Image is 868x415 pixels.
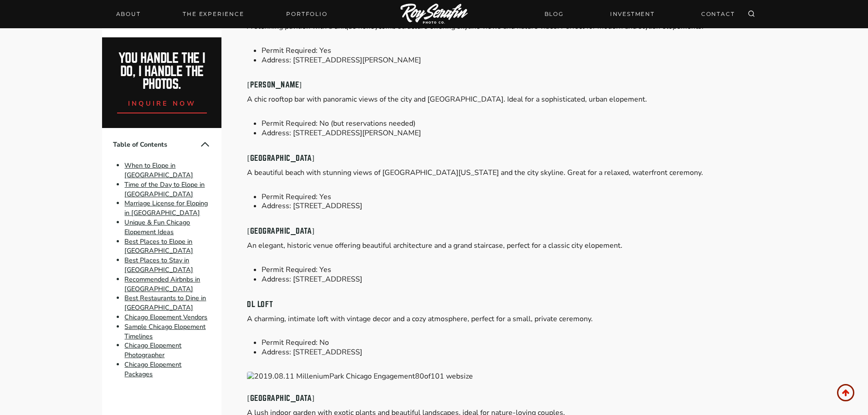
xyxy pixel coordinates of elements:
a: INVESTMENT [605,6,660,22]
a: THE EXPERIENCE [177,8,249,20]
li: Address: [STREET_ADDRESS] [262,201,765,211]
a: inquire now [117,91,207,113]
p: A beautiful beach with stunning views of [GEOGRAPHIC_DATA][US_STATE] and the city skyline. Great ... [247,168,765,178]
li: Address: [STREET_ADDRESS] [262,348,765,357]
span: Table of Contents [113,140,200,149]
li: Address: [STREET_ADDRESS] [262,275,765,284]
img: The Best Places to Elope in Chicago | Elopement Guide 6 [247,372,765,381]
a: About [111,8,146,20]
nav: Table of Contents [102,128,221,389]
li: Permit Required: Yes [262,192,765,202]
li: Permit Required: Yes [262,265,765,275]
nav: Secondary Navigation [539,6,740,22]
a: Chicago Elopement Packages [124,360,181,379]
nav: Primary Navigation [111,8,333,20]
a: Marriage License for Eloping in [GEOGRAPHIC_DATA] [124,199,208,218]
p: A chic rooftop bar with panoramic views of the city and [GEOGRAPHIC_DATA]. Ideal for a sophistica... [247,95,765,104]
a: Portfolio [281,8,333,20]
a: Chicago Elopement Photographer [124,341,181,360]
a: Recommended Airbnbs in [GEOGRAPHIC_DATA] [124,275,200,293]
img: Logo of Roy Serafin Photo Co., featuring stylized text in white on a light background, representi... [401,4,468,25]
a: Chicago Elopement Vendors [124,313,207,322]
li: Permit Required: No (but reservations needed) [262,119,765,128]
li: Address: [STREET_ADDRESS][PERSON_NAME] [262,128,765,138]
a: When to Elope in [GEOGRAPHIC_DATA] [124,161,193,179]
a: Best Restaurants to Dine in [GEOGRAPHIC_DATA] [124,294,206,313]
button: Collapse Table of Contents [200,139,211,150]
button: View Search Form [745,8,758,20]
h4: [GEOGRAPHIC_DATA] [247,393,765,405]
a: CONTACT [696,6,740,22]
p: A charming, intimate loft with vintage decor and a cozy atmosphere, perfect for a small, private ... [247,314,765,324]
a: Time of the Day to Elope in [GEOGRAPHIC_DATA] [124,180,205,199]
p: An elegant, historic venue offering beautiful architecture and a grand staircase, perfect for a c... [247,241,765,251]
h2: You handle the i do, I handle the photos. [112,52,212,91]
a: Sample Chicago Elopement Timelines [124,322,205,341]
li: Permit Required: Yes [262,46,765,56]
h4: DL Loft [247,299,765,311]
a: Scroll to top [837,384,854,401]
a: Unique & Fun Chicago Elopement Ideas [124,218,190,236]
h4: [GEOGRAPHIC_DATA] [247,225,765,237]
li: Permit Required: No [262,338,765,348]
a: Best Places to Stay in [GEOGRAPHIC_DATA] [124,256,193,274]
a: Best Places to Elope in [GEOGRAPHIC_DATA] [124,237,193,256]
p: A stunning pavilion with a unique honeycomb structure offering skyline views and nature vibes. Pe... [247,22,765,31]
a: BLOG [539,6,569,22]
h4: [GEOGRAPHIC_DATA] [247,153,765,164]
li: Address: [STREET_ADDRESS][PERSON_NAME] [262,56,765,65]
span: inquire now [128,99,196,108]
h4: [PERSON_NAME] [247,79,765,91]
